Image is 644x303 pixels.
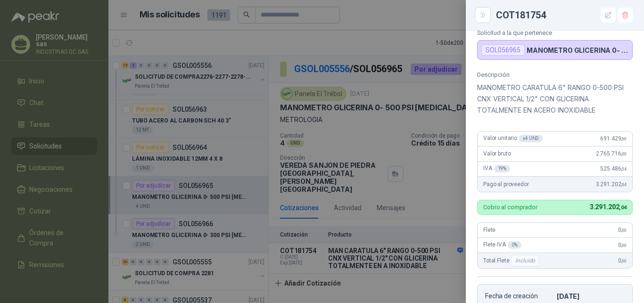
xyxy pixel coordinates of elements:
[590,203,627,211] span: 3.291.202
[596,181,627,188] span: 3.291.202
[621,228,627,233] span: ,00
[483,227,495,233] span: Flete
[483,241,521,249] span: Flete IVA
[621,182,627,187] span: ,04
[621,136,627,141] span: ,00
[483,150,511,157] span: Valor bruto
[508,241,521,249] div: 0 %
[496,8,633,23] div: COT181754
[519,135,543,142] div: x 4 UND
[511,255,539,266] div: Incluido
[485,292,553,300] p: Fecha de creación
[483,181,529,188] span: Pago al proveedor
[477,71,633,78] p: Descripción
[527,46,628,54] p: MANOMETRO GLICERINA 0- 500 PSI [MEDICAL_DATA] 6
[621,166,627,172] span: ,04
[600,165,627,172] span: 525.486
[477,9,488,21] button: Close
[600,135,627,142] span: 691.429
[483,165,510,172] span: IVA
[483,204,537,210] p: Cobro al comprador
[557,292,625,300] p: [DATE]
[621,258,627,263] span: ,00
[596,150,627,157] span: 2.765.716
[618,257,627,264] span: 0
[618,227,627,233] span: 0
[619,205,627,211] span: ,04
[477,82,633,116] p: MANOMETRO CARATULA 6" RANGO 0-500 PSI CNX VERTICAL 1/2" CON GLICERINA TOTALMENTE EN ACERO INOXIDABLE
[618,242,627,248] span: 0
[494,165,511,172] div: 19 %
[621,151,627,156] span: ,00
[483,255,541,266] span: Total Flete
[621,243,627,248] span: ,00
[477,29,633,36] p: Solicitud a la que pertenece
[481,44,525,56] div: SOL056965
[483,135,543,142] span: Valor unitario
